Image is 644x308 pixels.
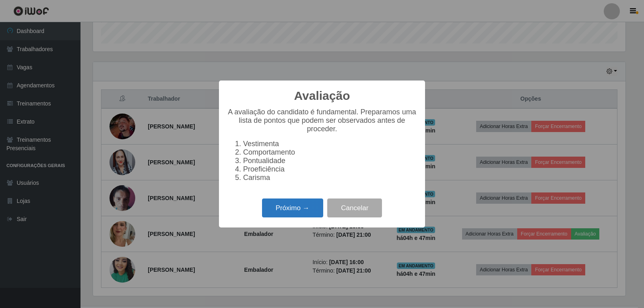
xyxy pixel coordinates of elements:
li: Comportamento [243,148,417,157]
li: Carisma [243,174,417,182]
li: Proeficiência [243,165,417,174]
h2: Avaliação [294,89,350,103]
li: Pontualidade [243,157,417,165]
button: Próximo → [262,198,323,217]
button: Cancelar [327,198,382,217]
li: Vestimenta [243,140,417,148]
p: A avaliação do candidato é fundamental. Preparamos uma lista de pontos que podem ser observados a... [227,108,417,133]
